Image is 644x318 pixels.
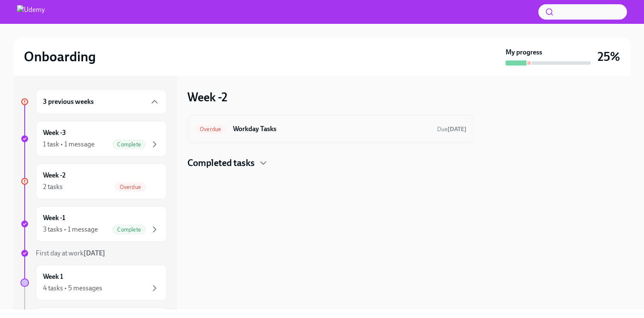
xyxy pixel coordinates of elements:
strong: [DATE] [448,126,466,133]
div: Completed tasks [187,157,474,169]
div: 3 previous weeks [36,89,167,114]
div: 2 tasks [43,182,63,192]
h6: Week -2 [43,171,66,180]
a: Week 14 tasks • 5 messages [20,265,167,301]
strong: My progress [506,48,542,57]
a: Week -22 tasksOverdue [20,163,167,199]
span: Overdue [195,126,226,132]
div: 1 task • 1 message [43,140,95,149]
h6: 3 previous weeks [43,97,94,106]
div: 3 tasks • 1 message [43,225,98,234]
h6: Workday Tasks [233,124,430,134]
h3: 25% [598,49,620,64]
h3: Week -2 [187,89,227,105]
span: September 1st, 2025 12:00 [437,125,466,133]
div: 4 tasks • 5 messages [43,284,102,293]
span: Complete [112,226,146,233]
a: Week -31 task • 1 messageComplete [20,121,167,157]
strong: [DATE] [83,249,105,257]
h2: Onboarding [24,48,96,65]
span: Due [437,126,466,133]
span: Complete [112,141,146,148]
h4: Completed tasks [187,157,255,169]
h6: Week -3 [43,128,66,138]
span: First day at work [36,249,105,257]
img: Udemy [17,5,45,19]
a: Week -13 tasks • 1 messageComplete [20,206,167,242]
h6: Week 1 [43,272,63,281]
h6: Week -1 [43,213,65,223]
span: Overdue [115,184,146,190]
a: OverdueWorkday TasksDue[DATE] [195,122,466,136]
a: First day at work[DATE] [20,249,167,258]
